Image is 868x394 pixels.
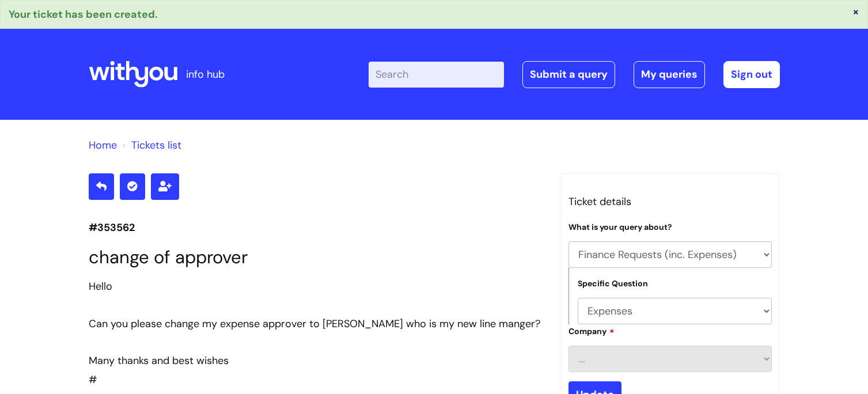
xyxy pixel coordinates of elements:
a: Sign out [723,61,780,88]
label: Specific Question [578,279,648,289]
p: info hub [186,65,225,84]
div: Many thanks and best wishes [89,351,544,370]
input: Search [369,62,504,87]
h1: change of approver [89,247,544,268]
label: Company [568,325,615,336]
div: # [89,277,544,389]
a: My queries [634,61,705,88]
p: #353562 [89,218,544,237]
a: Tickets list [131,138,181,152]
div: Hello [89,277,544,295]
li: Solution home [89,136,117,154]
li: Tickets list [120,136,181,154]
h3: Ticket details [568,192,772,211]
a: Home [89,138,117,152]
div: Can you please change my expense approver to [PERSON_NAME] who is my new line manger? [89,315,544,333]
div: | - [369,61,780,88]
a: Submit a query [522,61,615,88]
label: What is your query about? [568,222,672,232]
button: × [852,6,859,17]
